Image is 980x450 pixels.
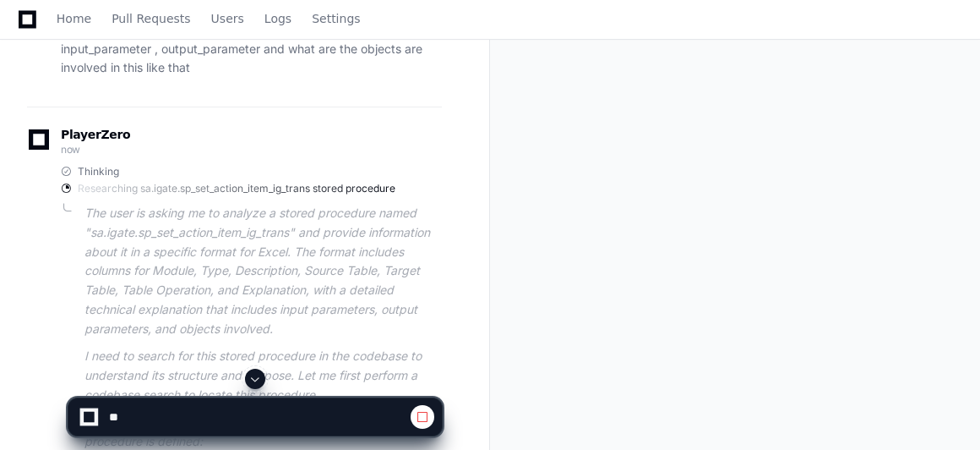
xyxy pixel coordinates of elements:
[84,204,442,338] p: The user is asking me to analyze a stored procedure named "sa.igate.sp_set_action_item_ig_trans" ...
[61,129,130,140] span: PlayerZero
[78,165,119,178] span: Thinking
[57,14,91,24] span: Home
[84,347,442,404] p: I need to search for this stored procedure in the codebase to understand its structure and purpos...
[264,14,291,24] span: Logs
[61,143,80,156] span: now
[211,14,244,24] span: Users
[78,182,395,195] span: Researching sa.igate.sp_set_action_item_ig_trans stored procedure
[112,14,190,24] span: Pull Requests
[312,14,360,24] span: Settings
[61,20,442,78] p: In the explanation need the clear technical explanation like input_parameter , output_parameter a...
